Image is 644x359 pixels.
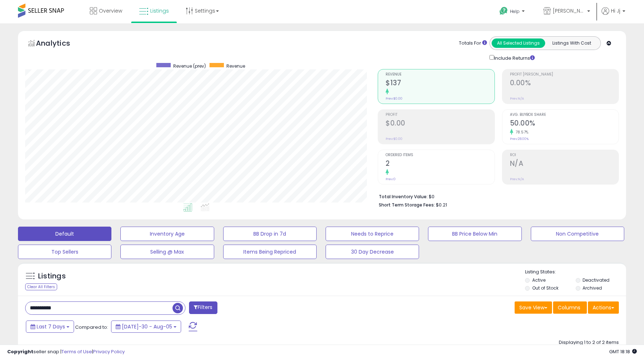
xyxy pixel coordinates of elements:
[326,245,419,259] button: 30 Day Decrease
[7,349,125,355] div: seller snap | |
[510,113,618,117] span: Avg. Buybox Share
[386,153,494,157] span: Ordered Items
[510,79,618,88] h2: 0.00%
[122,323,172,330] span: [DATE]-30 - Aug-05
[583,277,609,283] label: Deactivated
[510,137,529,141] small: Prev: 28.00%
[25,283,57,290] div: Clear All Filters
[99,7,122,14] span: Overview
[558,304,580,311] span: Columns
[386,177,396,181] small: Prev: 0
[36,38,84,50] h5: Analytics
[75,324,108,331] span: Compared to:
[532,285,558,291] label: Out of Stock
[386,79,494,88] h2: $137
[510,8,520,14] span: Help
[510,153,618,157] span: ROI
[18,227,111,241] button: Default
[386,96,402,101] small: Prev: $0.00
[602,7,625,23] a: Hi Jj
[499,6,508,15] i: Get Help
[510,119,618,129] h2: 50.00%
[379,192,613,200] li: $0
[459,40,487,47] div: Totals For
[559,339,619,346] div: Displaying 1 to 2 of 2 items
[386,159,494,169] h2: 2
[510,73,618,77] span: Profit [PERSON_NAME]
[513,129,529,135] small: 78.57%
[510,159,618,169] h2: N/A
[553,7,585,14] span: [PERSON_NAME]'s Movies
[492,38,545,48] button: All Selected Listings
[150,7,169,14] span: Listings
[545,38,598,48] button: Listings With Cost
[484,54,543,62] div: Include Returns
[223,227,317,241] button: BB Drop in 7d
[379,202,435,208] b: Short Term Storage Fees:
[26,321,74,333] button: Last 7 Days
[531,227,624,241] button: Non Competitive
[436,201,447,208] span: $0.21
[494,1,532,23] a: Help
[611,7,620,14] span: Hi Jj
[18,245,111,259] button: Top Sellers
[386,119,494,129] h2: $0.00
[553,301,587,314] button: Columns
[93,348,125,355] a: Privacy Policy
[588,301,619,314] button: Actions
[226,63,245,69] span: Revenue
[111,321,181,333] button: [DATE]-30 - Aug-05
[609,348,637,355] span: 2025-08-13 18:18 GMT
[583,285,602,291] label: Archived
[510,177,524,181] small: Prev: N/A
[223,245,317,259] button: Items Being Repriced
[189,301,217,314] button: Filters
[379,194,428,200] b: Total Inventory Value:
[61,348,92,355] a: Terms of Use
[510,96,524,101] small: Prev: N/A
[38,271,66,281] h5: Listings
[120,245,214,259] button: Selling @ Max
[386,137,402,141] small: Prev: $0.00
[525,269,626,276] p: Listing States:
[532,277,546,283] label: Active
[515,301,552,314] button: Save View
[120,227,214,241] button: Inventory Age
[428,227,521,241] button: BB Price Below Min
[173,63,206,69] span: Revenue (prev)
[326,227,419,241] button: Needs to Reprice
[7,348,33,355] strong: Copyright
[386,73,494,77] span: Revenue
[386,113,494,117] span: Profit
[37,323,65,330] span: Last 7 Days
